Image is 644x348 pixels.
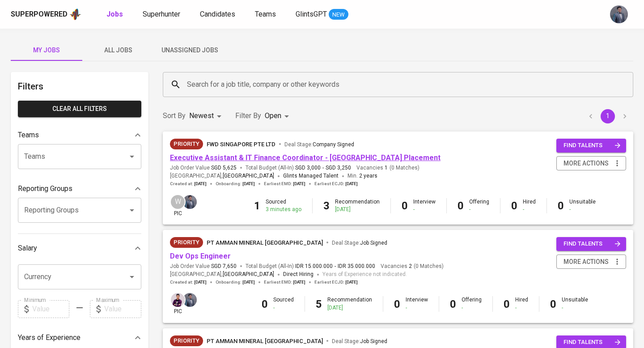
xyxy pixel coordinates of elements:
[504,298,510,310] b: 0
[556,237,626,251] button: find talents
[327,304,372,312] div: [DATE]
[469,198,489,213] div: Offering
[170,270,274,279] span: [GEOGRAPHIC_DATA] ,
[582,109,633,123] nav: pagination navigation
[170,336,203,345] span: Priority
[265,111,281,120] span: Open
[265,108,292,124] div: Open
[284,141,354,148] span: Deal Stage :
[347,173,377,179] span: Min.
[569,198,596,213] div: Unsuitable
[254,199,260,212] b: 1
[183,293,197,307] img: jhon@glints.com
[326,164,351,172] span: SGD 3,250
[556,139,626,153] button: find talents
[88,45,148,56] span: All Jobs
[200,10,235,18] span: Candidates
[610,5,628,23] img: jhon@glints.com
[18,79,141,93] h6: Filters
[194,279,207,285] span: [DATE]
[207,239,323,246] span: PT Amman Mineral [GEOGRAPHIC_DATA]
[216,279,255,285] span: Onboarding :
[207,141,275,148] span: FWD Singapore Pte Ltd
[170,164,237,172] span: Job Order Value
[563,239,621,249] span: find talents
[16,45,77,56] span: My Jobs
[345,181,358,187] span: [DATE]
[216,181,255,187] span: Onboarding :
[335,198,380,213] div: Recommendation
[264,279,305,285] span: Earliest EMD :
[143,10,180,18] span: Superhunter
[450,298,456,310] b: 0
[283,271,314,277] span: Direct Hiring
[283,173,339,179] span: Glints Managed Talent
[11,9,68,20] div: Superpowered
[189,110,214,121] p: Newest
[126,150,138,163] button: Open
[183,195,197,209] img: jhon@glints.com
[323,199,330,212] b: 3
[569,206,596,213] div: -
[332,338,387,344] span: Deal Stage :
[170,194,186,210] div: W
[262,298,268,310] b: 0
[211,263,237,270] span: SGD 7,650
[313,141,354,148] span: Company Signed
[18,183,72,194] p: Reporting Groups
[170,263,237,270] span: Job Order Value
[170,237,203,248] div: New Job received from Demand Team
[211,164,237,172] span: SGD 5,625
[515,304,528,312] div: -
[170,181,207,187] span: Created at :
[189,108,225,124] div: Newest
[273,296,294,311] div: Sourced
[264,181,305,187] span: Earliest EMD :
[511,199,517,212] b: 0
[106,9,125,20] a: Jobs
[18,126,141,144] div: Teams
[223,270,274,279] span: [GEOGRAPHIC_DATA]
[295,263,333,270] span: IDR 15.000.000
[558,199,564,212] b: 0
[413,198,436,213] div: Interview
[18,101,141,117] button: Clear All filters
[381,263,444,270] span: Vacancies ( 0 Matches )
[338,263,375,270] span: IDR 35.000.000
[345,279,358,285] span: [DATE]
[469,206,489,213] div: -
[170,252,231,260] a: Dev Ops Engineer
[255,9,278,20] a: Teams
[383,164,388,172] span: 1
[322,270,407,279] span: Years of Experience not indicated.
[106,10,123,18] b: Jobs
[462,304,482,312] div: -
[242,279,255,285] span: [DATE]
[170,139,203,149] div: New Job received from Demand Team
[556,156,626,171] button: more actions
[194,181,207,187] span: [DATE]
[556,255,626,269] button: more actions
[11,8,81,21] a: Superpoweredapp logo
[356,164,419,172] span: Vacancies ( 0 Matches )
[360,338,387,344] span: Job Signed
[170,279,207,285] span: Created at :
[266,206,301,213] div: 3 minutes ago
[563,158,609,169] span: more actions
[329,10,348,19] span: NEW
[18,329,141,347] div: Years of Experience
[515,296,528,311] div: Hired
[170,194,186,217] div: pic
[314,181,358,187] span: Earliest ECJD :
[69,8,81,21] img: app logo
[601,109,615,123] button: page 1
[246,263,375,270] span: Total Budget (All-In)
[462,296,482,311] div: Offering
[316,298,322,310] b: 5
[296,9,348,20] a: GlintsGPT NEW
[200,9,237,20] a: Candidates
[394,298,400,310] b: 0
[126,271,138,283] button: Open
[18,239,141,257] div: Salary
[170,292,186,315] div: pic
